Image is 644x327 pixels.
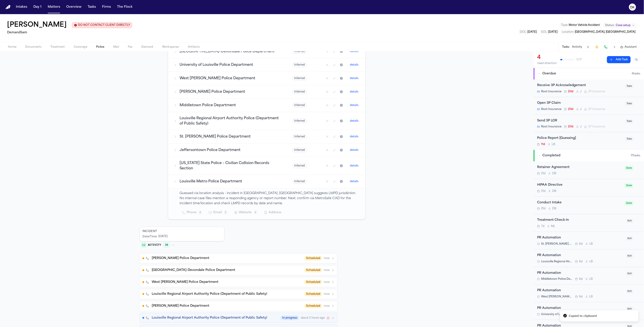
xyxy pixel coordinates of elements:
span: 21d [541,207,546,210]
span: 6d [579,260,583,263]
button: Website4 [232,209,260,217]
span: Inferred [292,163,307,168]
div: PR Automation [537,235,624,240]
button: Mark as received [338,178,345,185]
span: Todo [625,102,633,106]
button: Completed17tasks [534,150,644,161]
span: Treatment [50,45,65,49]
button: details [348,163,360,168]
img: Finch Logo [5,5,11,9]
span: 6d [579,295,583,299]
button: details [348,134,360,139]
button: Mark as received [338,147,345,153]
button: Tasks [562,45,570,49]
span: D B [552,172,557,175]
span: Scheduled [304,304,322,308]
a: Matters [46,3,62,11]
h3: West [PERSON_NAME] Police Department [180,76,282,81]
span: 21d [541,172,546,175]
button: Tasks [86,3,98,11]
span: L B [589,242,593,246]
span: SOL : [541,31,548,33]
span: 17 task s [631,154,640,157]
div: Receive 3P Acknowledgement [537,83,623,88]
div: HIPAA Directive [537,183,622,188]
span: J [580,125,582,129]
button: Mark as no report [324,134,330,140]
a: Firms [100,3,113,11]
button: Day 1 [32,3,43,11]
span: Root Insurance [541,108,562,111]
div: Open task: Police Report [Guessing] [534,132,644,150]
button: Edit Type: Motor Vehicle Accident [560,23,601,27]
button: Assistant [620,45,637,49]
button: Mark as confirmed [331,75,337,81]
h1: [PERSON_NAME] [7,21,67,29]
span: 6d [579,242,583,246]
button: Mark as received [338,89,345,95]
button: details [348,76,360,81]
span: about 2 hours ago [301,316,325,320]
a: Overview [64,3,83,11]
div: Treatment Check-In [537,218,624,223]
button: Mark as received [338,118,345,124]
span: now [324,268,330,272]
button: Mark as confirmed [331,134,337,140]
button: Email3 [206,209,230,217]
div: Conduct Intake [537,200,622,205]
button: Create Immediate Task [594,44,600,50]
span: Case setup [616,24,631,27]
span: Inferred [292,62,307,67]
button: Mark as confirmed [331,62,337,68]
button: Mark as no report [324,118,330,124]
div: Open task: Receive 3P Acknowledgement [534,79,644,97]
span: Artifacts [188,45,200,49]
span: Middletown Police Department [541,277,573,281]
span: Inferred [292,49,307,54]
button: Mark as no report [324,89,330,95]
a: The Flock [115,3,134,11]
div: 4 [537,54,557,61]
div: Copied to clipboard [569,314,597,318]
a: Intakes [14,3,29,11]
p: Guessed via location analysis - incident in [GEOGRAPHIC_DATA], [GEOGRAPHIC_DATA] suggests LMPD ju... [180,191,360,206]
span: West [PERSON_NAME] Police Department [152,280,218,284]
button: Mark as no report [324,75,330,81]
span: Scheduled [304,268,322,272]
span: D B [552,189,557,193]
button: Change status from Case setup [603,23,637,28]
div: Retainer Agreement [537,165,622,170]
button: Mark as received [338,62,345,68]
h3: St. [PERSON_NAME] Police Department [180,134,282,139]
span: now [324,280,330,284]
span: 39 [163,243,170,248]
span: N/A [626,219,633,223]
button: details [348,89,360,95]
span: [DATE] [548,31,558,33]
div: Open task: HIPAA Directive [534,179,644,197]
div: PR Automation [537,288,624,293]
button: details [348,103,360,108]
div: PR Automation [537,253,624,258]
h2: DemandSam [7,30,132,35]
button: Activity39 [140,241,176,249]
span: Todo [625,84,633,88]
button: details [348,49,360,54]
button: Mark as received [338,48,345,55]
span: 4 task s [632,72,640,76]
span: Activity [148,243,161,247]
button: Louisville Regional Airport Authority Police (Department of Public Safety)Schedulednow [140,289,337,299]
span: [PERSON_NAME] Police Department [152,256,209,261]
span: N/A [626,236,633,241]
span: University of Louisville Police Department [541,313,573,316]
div: Open task: PR Automation [534,302,644,320]
div: PR Automation [537,306,624,311]
button: Louisville Regional Airport Authority Police (Department of Public Safety)In progressabout 2 hour... [140,313,337,323]
span: [GEOGRAPHIC_DATA], [GEOGRAPHIC_DATA] [575,31,636,33]
button: Hide completed tasks (⌘⇧H) [633,56,640,63]
span: DOL : [520,31,527,33]
button: Mark as received [338,75,345,81]
span: Scheduled [304,256,322,261]
span: Documents [25,45,42,49]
